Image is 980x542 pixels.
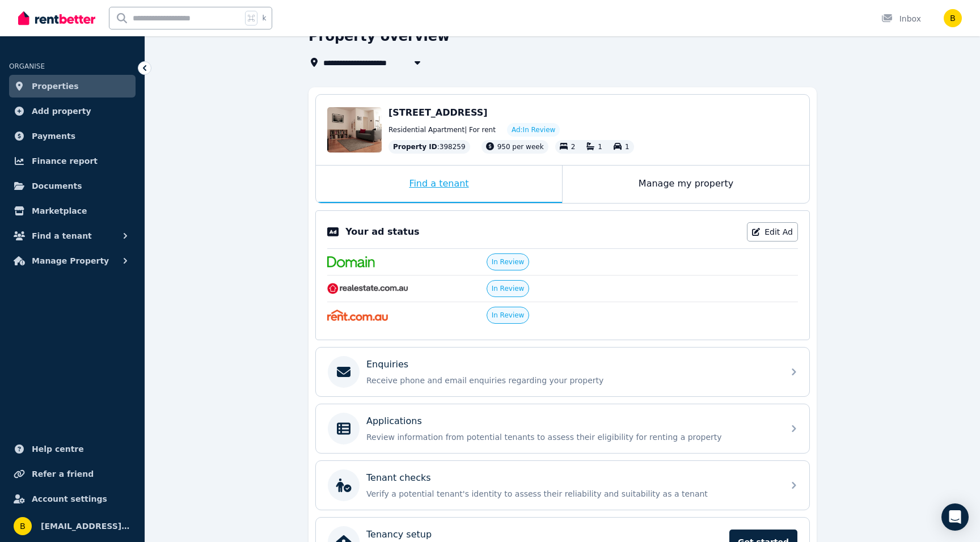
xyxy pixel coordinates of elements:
img: RentBetter [18,10,95,27]
button: Find a tenant [9,225,136,247]
span: Marketplace [32,204,87,218]
a: Edit Ad [747,222,798,242]
p: Review information from potential tenants to assess their eligibility for renting a property [366,431,777,443]
div: : 398259 [388,140,470,154]
p: Verify a potential tenant's identity to assess their reliability and suitability as a tenant [366,488,777,499]
a: Finance report [9,150,136,172]
img: brycen.horne@gmail.com [14,517,32,535]
h1: Property overview [309,27,450,45]
span: Finance report [32,154,98,168]
span: 950 per week [497,143,544,151]
span: 2 [571,143,576,151]
a: Help centre [9,438,136,460]
span: k [262,14,266,23]
span: Payments [32,129,75,143]
span: ORGANISE [9,62,45,70]
span: Documents [32,179,82,193]
button: Manage Property [9,249,136,272]
span: Add property [32,104,91,118]
a: Marketplace [9,200,136,222]
img: RealEstate.com.au [327,283,408,294]
a: ApplicationsReview information from potential tenants to assess their eligibility for renting a p... [316,404,809,453]
span: In Review [492,311,525,320]
p: Enquiries [366,358,408,371]
p: Tenancy setup [366,528,432,541]
span: In Review [492,257,525,266]
a: Account settings [9,488,136,510]
span: Property ID [393,142,437,151]
a: EnquiriesReceive phone and email enquiries regarding your property [316,348,809,396]
span: Refer a friend [32,467,94,481]
div: Manage my property [563,166,809,203]
div: Find a tenant [316,166,562,203]
a: Refer a friend [9,463,136,485]
div: Open Intercom Messenger [941,503,969,531]
span: 1 [598,143,602,151]
a: Payments [9,125,136,147]
span: 1 [625,143,630,151]
p: Tenant checks [366,471,431,485]
span: In Review [492,284,525,293]
span: Help centre [32,442,84,456]
p: Applications [366,414,422,428]
img: Domain.com.au [327,256,375,268]
span: Properties [32,79,79,93]
span: Ad: In Review [512,125,555,134]
span: [STREET_ADDRESS] [388,107,488,118]
a: Add property [9,100,136,122]
a: Properties [9,75,136,98]
span: Manage Property [32,254,109,268]
span: Account settings [32,492,107,506]
img: brycen.horne@gmail.com [944,9,962,27]
img: Rent.com.au [327,310,388,321]
a: Tenant checksVerify a potential tenant's identity to assess their reliability and suitability as ... [316,461,809,510]
a: Documents [9,175,136,197]
span: Find a tenant [32,229,92,243]
span: Residential Apartment | For rent [388,125,496,134]
p: Your ad status [345,225,419,239]
p: Receive phone and email enquiries regarding your property [366,375,777,386]
div: Inbox [881,13,921,24]
span: [EMAIL_ADDRESS][PERSON_NAME][DOMAIN_NAME] [41,519,131,533]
